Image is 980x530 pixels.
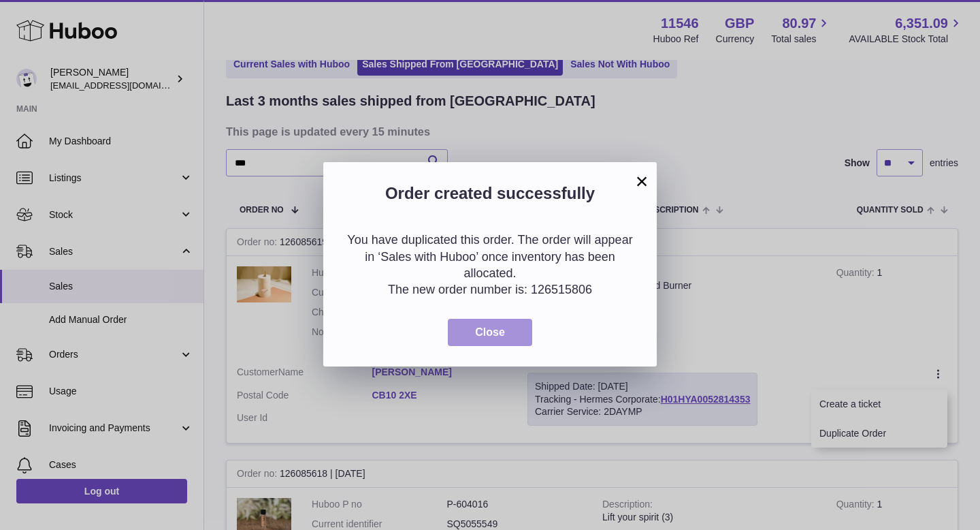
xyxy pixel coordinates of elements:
[344,281,636,298] p: The new order number is: 126515806
[475,326,505,338] span: Close
[344,232,636,281] p: You have duplicated this order. The order will appear in ‘Sales with Huboo’ once inventory has be...
[634,173,650,189] button: ×
[448,319,532,347] button: Close
[344,183,636,211] h2: Order created successfully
